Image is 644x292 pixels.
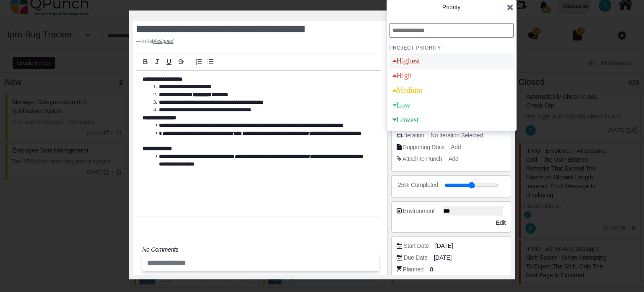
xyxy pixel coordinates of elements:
span: No Iteration Selected [431,132,483,139]
span: [DATE] [434,253,452,262]
span: Add [451,144,461,150]
div: Low [392,101,410,109]
div: Planned [403,265,423,274]
div: 25% Completed [398,181,438,189]
span: 8 [430,265,433,274]
div: Start Date [404,242,429,250]
div: Lowest [392,116,419,124]
div: Environment [403,207,435,216]
i: No Comments [142,246,178,253]
div: Supporting Docs [403,143,444,152]
footer: in list [136,37,338,45]
span: Edit [496,219,506,226]
div: Due Date [404,253,428,262]
div: Iteration [404,131,424,140]
div: Medium [392,87,423,94]
span: [DATE] [435,242,453,250]
div: Highest [392,57,421,65]
h4: PROJECT Priority [390,45,514,51]
div: Attach to Punch [402,155,442,163]
div: High [392,72,412,79]
span: Add [448,155,458,162]
span: Priority [442,4,461,11]
u: Assigned [153,38,173,44]
cite: Source Title [153,38,173,44]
